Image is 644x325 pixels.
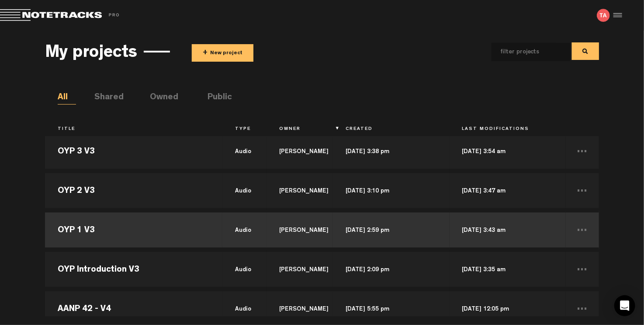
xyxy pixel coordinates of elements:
[45,132,222,171] td: OYP 3 V3
[203,48,208,58] span: +
[45,210,222,250] td: OYP 1 V3
[267,250,333,289] td: [PERSON_NAME]
[267,171,333,210] td: [PERSON_NAME]
[597,9,610,22] img: letters
[222,210,267,250] td: audio
[45,171,222,210] td: OYP 2 V3
[267,132,333,171] td: [PERSON_NAME]
[333,171,449,210] td: [DATE] 3:10 pm
[566,210,599,250] td: ...
[333,122,449,137] th: Created
[450,132,566,171] td: [DATE] 3:54 am
[333,132,449,171] td: [DATE] 3:38 pm
[450,210,566,250] td: [DATE] 3:43 am
[58,91,76,105] li: All
[222,132,267,171] td: audio
[94,91,113,105] li: Shared
[45,44,137,63] h3: My projects
[208,91,226,105] li: Public
[492,43,556,61] input: filter projects
[333,210,449,250] td: [DATE] 2:59 pm
[267,210,333,250] td: [PERSON_NAME]
[222,171,267,210] td: audio
[192,44,253,62] button: +New project
[450,250,566,289] td: [DATE] 3:35 am
[222,250,267,289] td: audio
[566,250,599,289] td: ...
[333,250,449,289] td: [DATE] 2:09 pm
[267,122,333,137] th: Owner
[566,132,599,171] td: ...
[150,91,168,105] li: Owned
[614,295,635,316] div: Open Intercom Messenger
[45,122,222,137] th: Title
[45,250,222,289] td: OYP Introduction V3
[566,171,599,210] td: ...
[450,122,566,137] th: Last Modifications
[222,122,267,137] th: Type
[450,171,566,210] td: [DATE] 3:47 am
